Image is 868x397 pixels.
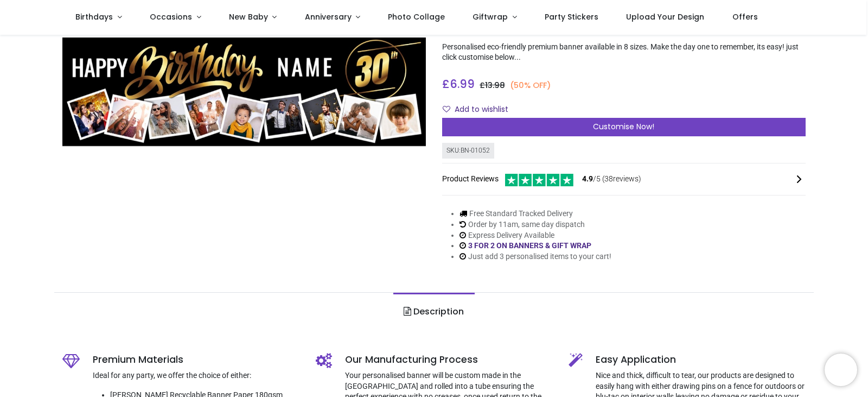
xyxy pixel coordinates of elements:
li: Order by 11am, same day dispatch [459,219,611,230]
span: £ [442,76,475,92]
li: Express Delivery Available [459,230,611,241]
img: Personalised Happy 30th Birthday Banner - Black & Gold - Custom Name & 9 Photo Upload [62,37,426,147]
span: 13.98 [485,80,505,91]
span: £ [480,80,505,91]
span: New Baby [229,11,268,22]
h5: Easy Application [596,353,806,367]
a: Description [393,293,474,331]
span: Party Stickers [545,11,598,22]
a: 3 FOR 2 ON BANNERS & GIFT WRAP [468,241,591,250]
span: Anniversary [305,11,352,22]
small: (50% OFF) [510,80,551,91]
div: Product Reviews [442,172,806,187]
span: 4.9 [582,174,593,183]
p: Personalised eco-friendly premium banner available in 8 sizes. Make the day one to remember, its ... [442,42,806,63]
h5: Premium Materials [93,353,299,367]
button: Add to wishlistAdd to wishlist [442,100,518,119]
h5: Our Manufacturing Process [345,353,553,367]
span: /5 ( 38 reviews) [582,174,641,185]
li: Just add 3 personalised items to your cart! [459,251,611,262]
p: Ideal for any party, we offer the choice of either: [93,370,299,381]
div: SKU: BN-01052 [442,143,494,159]
span: Upload Your Design [626,11,704,22]
li: Free Standard Tracked Delivery [459,209,611,219]
span: Occasions [150,11,192,22]
span: Offers [732,11,758,22]
span: Customise Now! [593,121,654,132]
i: Add to wishlist [443,105,450,113]
span: Giftwrap [473,11,508,22]
iframe: Brevo live chat [825,354,857,386]
span: 6.99 [450,76,475,92]
span: Photo Collage [388,11,445,22]
span: Birthdays [75,11,113,22]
